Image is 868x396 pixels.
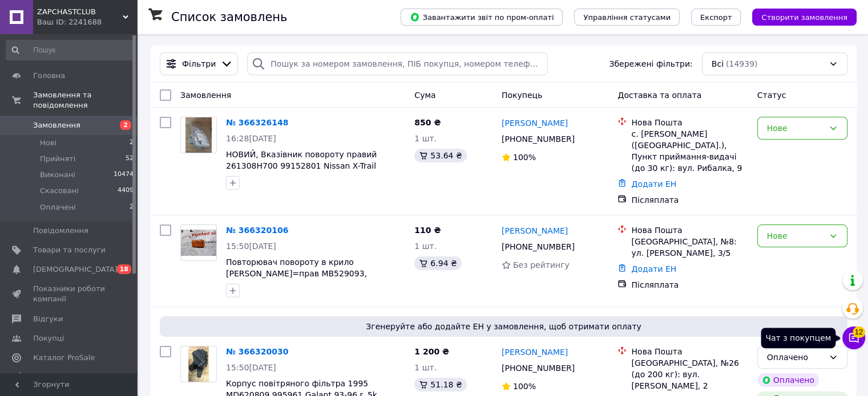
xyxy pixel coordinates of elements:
span: 52 [126,154,134,164]
span: [PHONE_NUMBER] [502,364,575,373]
span: 1 шт. [414,242,437,251]
div: [GEOGRAPHIC_DATA], №8: ул. [PERSON_NAME], 3/5 [631,236,748,259]
div: Чат з покупцем [761,328,835,348]
button: Управління статусами [574,9,680,26]
span: Експорт [700,13,732,22]
span: Замовлення [180,91,231,100]
span: [DEMOGRAPHIC_DATA] [33,264,118,275]
span: Управління статусами [583,13,671,22]
span: ZAPCHASTCLUB [37,7,123,17]
div: Післяплата [631,279,748,291]
a: Повторювач повороту в крило [PERSON_NAME]=прав MB529093, MB605573, MB605574 995273 Galant 88-92r ... [226,258,394,301]
span: Виконані [40,170,75,180]
span: [PHONE_NUMBER] [502,134,575,144]
span: Всі [712,58,724,70]
div: Нове [767,122,824,134]
span: 100% [513,153,536,162]
span: Прийняті [40,154,75,164]
div: 51.18 ₴ [414,378,466,391]
span: Покупець [502,91,542,100]
span: (14939) [726,59,757,68]
input: Пошук [6,40,135,60]
h1: Список замовлень [171,10,287,24]
span: Оплачені [40,202,76,213]
span: Відгуки [33,314,63,324]
span: Статус [757,91,786,100]
a: Створити замовлення [741,12,857,21]
span: 15:50[DATE] [226,363,276,372]
span: Згенеруйте або додайте ЕН у замовлення, щоб отримати оплату [164,321,843,332]
a: [PERSON_NAME] [502,117,568,129]
span: 2 [130,202,134,213]
img: Фото товару [181,230,216,256]
span: 1 шт. [414,363,437,372]
a: Додати ЕН [631,264,676,273]
span: Фільтри [182,58,216,70]
span: Скасовані [40,186,79,196]
span: Збережені фільтри: [609,58,692,70]
span: Головна [33,71,65,81]
span: 18 [117,264,131,274]
span: 10474 [114,170,134,180]
span: 12 [853,325,865,337]
div: 6.94 ₴ [414,256,461,270]
span: 4409 [118,186,134,196]
span: 100% [513,382,536,391]
a: НОВИЙ, Вказівник повороту правий 261308H700 99152801 Nissan X-Trail [226,150,377,170]
span: Аналітика [33,372,72,382]
a: № 366320030 [226,347,288,356]
span: Замовлення [33,120,80,130]
span: 15:50[DATE] [226,242,276,251]
span: Завантажити звіт по пром-оплаті [410,12,554,22]
div: Ваш ID: 2241688 [37,17,137,27]
span: Показники роботи компанії [33,284,106,304]
span: Без рейтингу [513,260,570,270]
span: 1 шт. [414,134,437,143]
div: Оплачено [767,351,824,364]
div: Нова Пошта [631,346,748,357]
div: Оплачено [757,373,819,387]
a: [PERSON_NAME] [502,225,568,236]
div: Нова Пошта [631,117,748,128]
div: 53.64 ₴ [414,149,466,162]
button: Чат з покупцем12 [842,326,865,349]
span: 16:28[DATE] [226,134,276,143]
a: № 366326148 [226,118,288,127]
button: Створити замовлення [752,9,857,26]
div: [GEOGRAPHIC_DATA], №26 (до 200 кг): вул. [PERSON_NAME], 2 [631,357,748,391]
a: Додати ЕН [631,179,676,189]
span: 2 [120,120,131,130]
span: Каталог ProSale [33,353,95,363]
span: Повідомлення [33,226,88,236]
div: с. [PERSON_NAME] ([GEOGRAPHIC_DATA].), Пункт приймання-видачі (до 30 кг): вул. Рибалка, 9 [631,128,748,174]
input: Пошук за номером замовлення, ПІБ покупця, номером телефону, Email, номером накладної [247,52,548,75]
a: Фото товару [180,224,217,261]
span: Замовлення та повідомлення [33,90,137,111]
img: Фото товару [188,346,208,382]
div: Післяплата [631,194,748,206]
span: Створити замовлення [761,13,847,22]
img: Фото товару [185,117,212,153]
span: [PHONE_NUMBER] [502,242,575,251]
a: № 366320106 [226,226,288,235]
span: Доставка та оплата [617,91,701,100]
a: Фото товару [180,117,217,153]
span: 110 ₴ [414,226,441,235]
a: Фото товару [180,346,217,382]
span: 850 ₴ [414,118,441,127]
span: Нові [40,138,56,148]
div: Нове [767,230,824,242]
span: 2 [130,138,134,148]
span: Cума [414,91,435,100]
button: Завантажити звіт по пром-оплаті [401,9,563,26]
a: [PERSON_NAME] [502,346,568,358]
span: Товари та послуги [33,245,106,255]
button: Експорт [691,9,741,26]
span: Покупці [33,333,64,344]
div: Нова Пошта [631,224,748,236]
span: 1 200 ₴ [414,347,449,356]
